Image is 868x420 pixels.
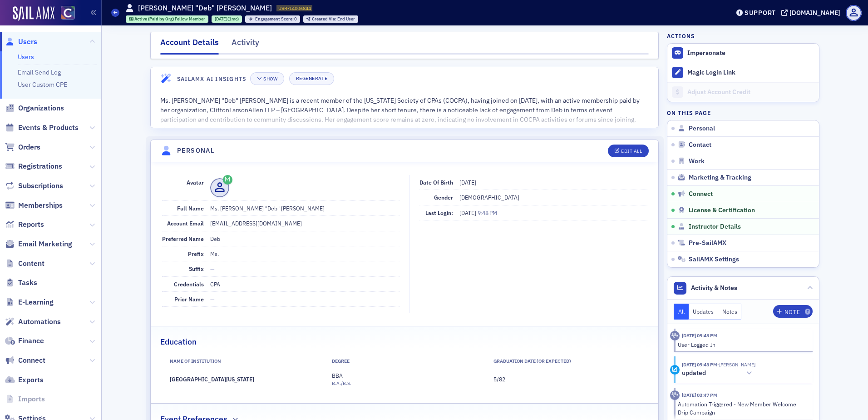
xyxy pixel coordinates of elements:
h4: SailAMX AI Insights [177,75,246,83]
span: Connect [689,190,713,198]
button: All [674,304,689,320]
div: Account Details [160,36,219,55]
a: Memberships [5,200,63,210]
a: Events & Products [5,123,79,133]
span: Date of Birth [419,179,453,186]
a: Adjust Account Credit [667,82,819,102]
img: SailAMX [13,6,54,21]
a: View Homepage [54,6,75,21]
span: [DATE] [215,16,227,22]
span: Account Email [167,220,204,227]
span: Work [689,157,705,165]
time: 9/6/2025 09:48 PM [682,361,717,368]
span: [DATE] [459,209,478,216]
td: BBA [324,368,485,390]
button: Show [250,72,284,85]
span: 5/82 [493,375,505,383]
button: Magic Login Link [667,63,819,82]
a: Automations [5,317,61,327]
span: Engagement Score : [255,16,295,22]
span: Organizations [18,103,64,113]
div: [DOMAIN_NAME] [789,9,840,17]
a: Active (Paid by Org) Fellow Member [129,16,206,22]
span: Email Marketing [18,239,72,249]
span: B.A./B.S. [332,380,351,386]
a: Users [18,53,34,61]
button: Edit All [608,145,649,157]
span: USR-14006844 [278,5,311,11]
span: Last Login: [425,209,453,216]
span: Memberships [18,200,63,210]
span: Exports [18,375,44,385]
div: Active (Paid by Org): Active (Paid by Org): Fellow Member [126,15,209,23]
dd: Ms. [PERSON_NAME] "Deb" [PERSON_NAME] [210,201,400,215]
button: Note [773,305,813,318]
div: Update [670,365,680,375]
a: Users [5,37,37,47]
span: [DATE] [459,179,476,186]
a: Finance [5,336,44,346]
h5: updated [682,369,706,377]
span: — [210,265,215,272]
div: Engagement Score: 0 [245,15,300,23]
span: Personal [689,125,715,133]
a: Connect [5,355,45,365]
span: Connect [18,355,45,365]
div: Created Via: End User [303,15,358,23]
span: Tasks [18,278,37,288]
span: Preferred Name [162,235,204,242]
div: Adjust Account Credit [687,88,814,96]
span: Finance [18,336,44,346]
a: Tasks [5,278,37,288]
div: 0 [255,17,297,22]
dd: [EMAIL_ADDRESS][DOMAIN_NAME] [210,216,400,230]
span: Credentials [174,280,204,288]
div: Magic Login Link [687,69,814,77]
a: Registrations [5,161,62,171]
span: Automations [18,317,61,327]
div: (1mo) [215,16,239,22]
h4: Personal [177,146,214,155]
a: Reports [5,220,44,230]
span: Contact [689,141,711,149]
span: 9:48 PM [478,209,497,216]
h2: Education [160,336,197,348]
span: Fellow Member [175,16,205,22]
span: Pre-SailAMX [689,239,726,247]
button: [DOMAIN_NAME] [781,10,843,16]
div: Activity [670,390,680,400]
th: Graduation Date (Or Expected) [485,355,647,368]
span: E-Learning [18,297,54,307]
dd: [DEMOGRAPHIC_DATA] [459,190,647,205]
a: Imports [5,394,45,404]
span: Content [18,259,44,269]
span: Marketing & Tracking [689,174,751,182]
span: Events & Products [18,123,79,133]
span: SailAMX Settings [689,255,739,264]
div: Support [745,9,776,17]
time: 9/4/2025 03:47 PM [682,392,717,398]
span: Avatar [187,179,204,186]
div: 2025-09-04 00:00:00 [212,15,242,23]
div: Edit All [621,149,642,154]
h4: Actions [667,32,695,40]
span: Activity & Notes [691,283,737,293]
div: Activity [232,36,259,53]
span: Created Via : [312,16,337,22]
a: Organizations [5,103,64,113]
a: User Custom CPE [18,80,67,89]
span: Prior Name [174,295,204,303]
dd: Deb [210,231,400,246]
span: Suffix [189,265,204,272]
h4: On this page [667,109,819,117]
div: User Logged In [678,340,806,349]
span: Deb Reeves [717,361,755,368]
button: Updates [689,304,718,320]
span: Gender [434,194,453,201]
a: E-Learning [5,297,54,307]
span: Users [18,37,37,47]
span: Imports [18,394,45,404]
dd: Ms. [210,246,400,261]
span: Prefix [188,250,204,257]
a: Email Send Log [18,68,61,76]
